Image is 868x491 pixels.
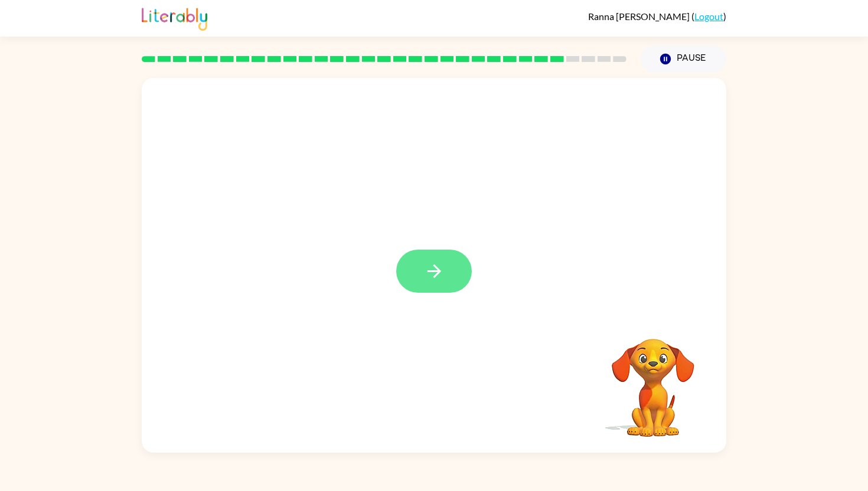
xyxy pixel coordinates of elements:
a: Logout [694,11,723,22]
div: ( ) [588,11,726,22]
img: Literably [142,5,207,31]
video: Your browser must support playing .mp4 files to use Literably. Please try using another browser. [594,320,712,438]
span: Ranna [PERSON_NAME] [588,11,691,22]
button: Pause [641,45,726,73]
